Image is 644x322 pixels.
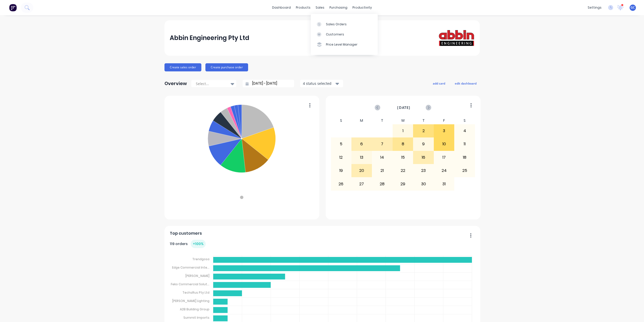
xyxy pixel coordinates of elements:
[351,117,372,124] div: M
[372,117,393,124] div: T
[430,80,448,87] button: add card
[331,138,351,150] div: 5
[352,151,372,164] div: 13
[413,164,434,177] div: 23
[172,265,209,270] tspan: Edge Commercial Inte...
[393,125,413,137] div: 1
[164,78,187,89] div: Overview
[191,240,206,248] div: + 100 %
[397,105,410,110] span: [DATE]
[350,4,374,11] div: productivity
[434,138,454,150] div: 10
[434,117,455,124] div: F
[172,299,209,303] tspan: [PERSON_NAME] Lighting
[372,177,392,190] div: 28
[270,4,293,11] a: dashboard
[331,151,351,164] div: 12
[185,274,209,278] tspan: [PERSON_NAME]
[164,63,201,71] button: Create sales order
[393,164,413,177] div: 22
[293,4,313,11] div: products
[331,117,351,124] div: S
[311,39,378,50] a: Price Level Manager
[413,125,434,137] div: 2
[434,151,454,164] div: 17
[413,177,434,190] div: 30
[9,4,17,11] img: Factory
[393,151,413,164] div: 15
[434,164,454,177] div: 24
[455,164,475,177] div: 25
[585,4,604,11] div: settings
[327,4,350,11] div: purchasing
[352,177,372,190] div: 27
[170,33,249,43] div: Abbin Engineering Pty Ltd
[372,138,392,150] div: 7
[170,240,206,248] div: 119 orders
[413,151,434,164] div: 16
[372,164,392,177] div: 21
[434,177,454,190] div: 31
[180,307,209,311] tspan: A2B Building Group
[192,257,209,261] tspan: Trendgosa
[313,4,327,11] div: sales
[455,138,475,150] div: 11
[303,81,335,86] div: 4 status selected
[170,230,202,236] span: Top customers
[326,32,344,37] div: Customers
[454,117,475,124] div: S
[326,42,357,47] div: Price Level Manager
[413,138,434,150] div: 9
[331,164,351,177] div: 19
[393,117,413,124] div: W
[311,29,378,39] a: Customers
[393,177,413,190] div: 29
[205,63,248,71] button: Create purchase order
[352,164,372,177] div: 20
[171,282,209,286] tspan: Feko Commercial Solut...
[352,138,372,150] div: 6
[331,177,351,190] div: 26
[455,151,475,164] div: 18
[434,125,454,137] div: 3
[326,22,347,27] div: Sales Orders
[439,30,474,46] img: Abbin Engineering Pty Ltd
[183,315,209,320] tspan: Summit Imports
[182,290,209,295] tspan: TechsRus Pty Ltd
[455,125,475,137] div: 4
[300,80,343,87] button: 4 status selected
[372,151,392,164] div: 14
[413,117,434,124] div: T
[311,19,378,29] a: Sales Orders
[631,5,635,10] span: GC
[393,138,413,150] div: 8
[451,80,480,87] button: edit dashboard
